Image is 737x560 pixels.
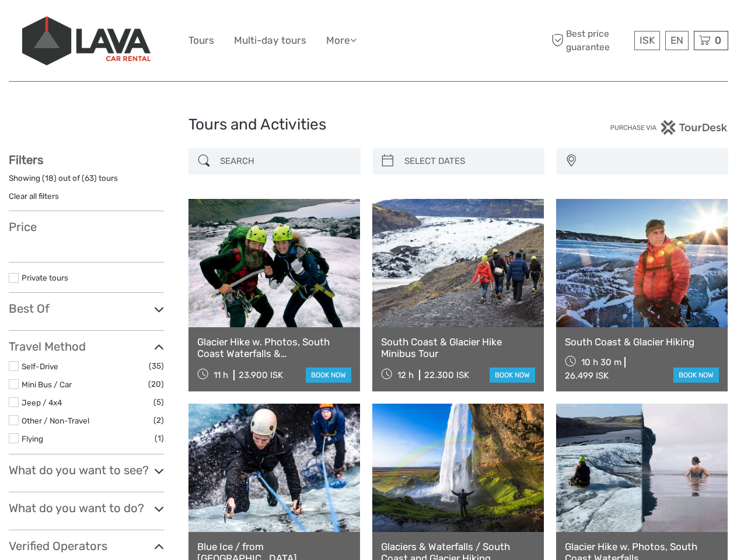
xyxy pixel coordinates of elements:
[326,32,357,49] a: More
[85,173,94,184] label: 63
[188,32,214,49] a: Tours
[153,414,164,427] span: (2)
[197,336,351,360] a: Glacier Hike w. Photos, South Coast Waterfalls & [GEOGRAPHIC_DATA]
[9,339,164,353] h3: Travel Method
[610,120,728,135] img: PurchaseViaTourDesk.png
[22,16,151,65] img: 523-13fdf7b0-e410-4b32-8dc9-7907fc8d33f7_logo_big.jpg
[153,395,164,409] span: (5)
[565,336,719,348] a: South Coast & Glacier Hiking
[9,463,164,477] h3: What do you want to see?
[9,153,43,167] strong: Filters
[397,370,414,380] span: 12 h
[713,34,723,46] span: 0
[400,151,539,171] input: SELECT DATES
[22,380,72,389] a: Mini Bus / Car
[9,539,164,553] h3: Verified Operators
[9,191,59,201] a: Clear all filters
[45,173,54,184] label: 18
[234,32,306,49] a: Multi-day tours
[9,173,164,191] div: Showing ( ) out of ( ) tours
[22,416,89,425] a: Other / Non-Travel
[306,367,351,383] a: book now
[9,302,164,316] h3: Best Of
[149,359,164,373] span: (35)
[424,370,469,380] div: 22.300 ISK
[565,370,609,381] div: 26.499 ISK
[214,370,228,380] span: 11 h
[188,116,549,134] h1: Tours and Activities
[665,31,689,50] div: EN
[22,273,68,282] a: Private tours
[490,367,535,383] a: book now
[215,151,354,171] input: SEARCH
[9,501,164,515] h3: What do you want to do?
[549,27,631,53] span: Best price guarantee
[673,367,719,383] a: book now
[22,362,58,371] a: Self-Drive
[581,357,621,367] span: 10 h 30 m
[22,398,62,407] a: Jeep / 4x4
[155,432,164,445] span: (1)
[239,370,283,380] div: 23.900 ISK
[9,220,164,234] h3: Price
[640,34,655,46] span: ISK
[22,434,43,443] a: Flying
[381,336,535,360] a: South Coast & Glacier Hike Minibus Tour
[148,377,164,391] span: (20)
